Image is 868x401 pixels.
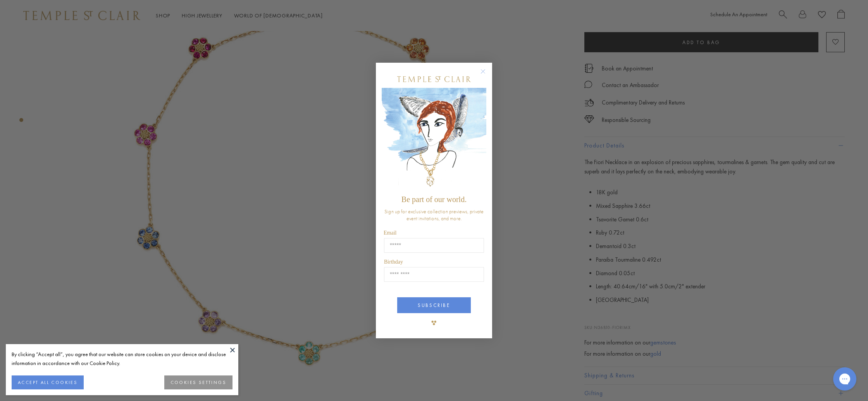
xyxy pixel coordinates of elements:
span: Email [384,230,396,236]
input: Email [384,238,484,253]
span: Sign up for exclusive collection previews, private event invitations, and more. [384,208,484,222]
button: SUBSCRIBE [397,297,471,313]
img: TSC [426,315,442,331]
button: COOKIES SETTINGS [164,375,232,389]
div: By clicking “Accept all”, you agree that our website can store cookies on your device and disclos... [12,350,232,368]
button: ACCEPT ALL COOKIES [12,375,84,389]
iframe: Gorgias live chat messenger [829,365,860,393]
button: Close dialog [482,70,492,80]
img: c4a9eb12-d91a-4d4a-8ee0-386386f4f338.jpeg [382,88,486,191]
span: Be part of our world. [401,195,467,204]
img: Temple St. Clair [397,76,471,82]
span: Birthday [384,259,403,265]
